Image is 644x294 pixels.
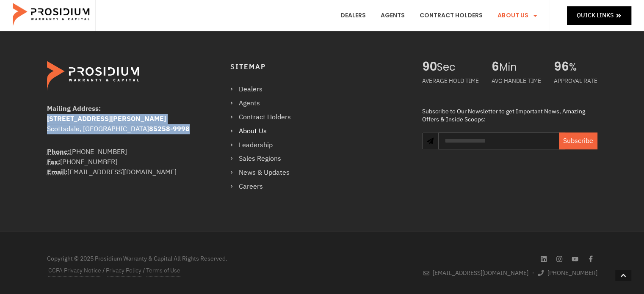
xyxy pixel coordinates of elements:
div: APPROVAL RATE [554,74,597,88]
span: Subscribe [563,136,593,146]
span: [PHONE_NUMBER] [545,268,597,278]
div: / / [47,265,318,276]
a: Agents [230,97,299,110]
span: [EMAIL_ADDRESS][DOMAIN_NAME] [431,268,528,278]
strong: Email: [47,167,67,177]
span: 6 [492,61,499,74]
a: [PHONE_NUMBER] [538,268,597,278]
a: Careers [230,181,299,193]
strong: Fax: [47,157,60,167]
h4: Sitemap [230,61,405,73]
a: Leadership [230,139,299,151]
a: Contract Holders [230,111,299,124]
div: AVERAGE HOLD TIME [422,74,479,88]
div: Copyright © 2025 Prosidium Warranty & Capital All Rights Reserved. [47,254,318,263]
a: [EMAIL_ADDRESS][DOMAIN_NAME] [423,268,529,278]
span: 96 [554,61,569,74]
nav: Menu [230,83,299,192]
a: News & Updates [230,167,299,179]
a: CCPA Privacy Notice [48,265,101,276]
abbr: Fax [47,157,60,167]
div: Subscribe to Our Newsletter to get Important News, Amazing Offers & Inside Scoops: [422,107,597,124]
span: Sec [437,61,479,74]
div: Scottsdale, [GEOGRAPHIC_DATA] [47,124,196,134]
a: Privacy Policy [106,265,141,276]
div: AVG HANDLE TIME [492,74,541,88]
a: Sales Regions [230,153,299,165]
div: [PHONE_NUMBER] [PHONE_NUMBER] [EMAIL_ADDRESS][DOMAIN_NAME] [47,147,196,177]
abbr: Email Address [47,167,67,177]
span: Min [499,61,541,74]
span: 90 [422,61,437,74]
span: % [569,61,597,74]
button: Subscribe [559,132,597,149]
abbr: Phone Number [47,147,70,157]
a: Dealers [230,83,299,96]
strong: Phone: [47,147,70,157]
a: Quick Links [567,6,631,25]
a: Terms of Use [146,265,180,276]
b: 85258-9998 [149,124,190,134]
span: Quick Links [577,10,614,21]
form: Newsletter Form [438,132,597,158]
a: About Us [230,125,299,137]
b: [STREET_ADDRESS][PERSON_NAME] [47,114,166,124]
b: Mailing Address: [47,104,101,114]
